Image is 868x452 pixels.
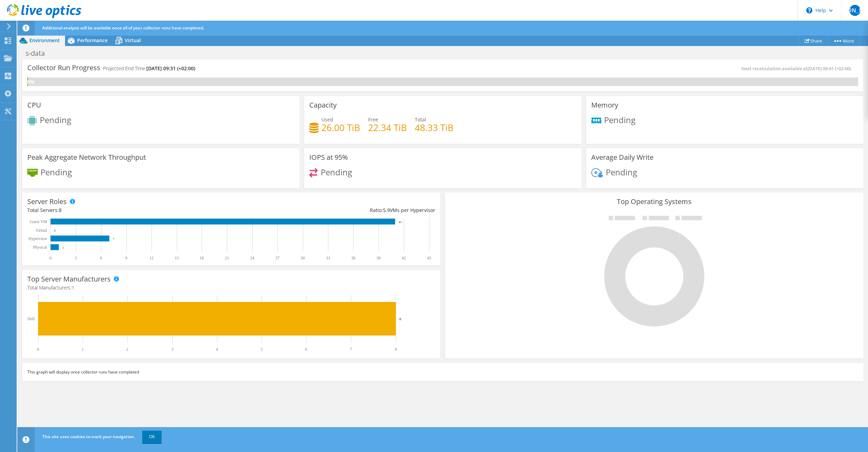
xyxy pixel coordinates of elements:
[27,206,231,214] div: Total Servers:
[321,124,360,131] h4: 26.00 TiB
[309,101,337,109] h3: Capacity
[40,114,71,126] span: Pending
[27,154,146,161] h3: Peak Aggregate Network Throughput
[36,228,47,233] text: Virtual
[200,256,204,260] text: 18
[350,347,352,352] text: 7
[30,219,47,224] text: Guest VM
[305,347,307,352] text: 6
[415,124,454,131] h4: 48.33 TiB
[40,166,72,177] span: Pending
[827,35,859,46] a: More
[250,256,254,260] text: 24
[27,316,35,321] text: Dell
[27,78,28,86] div: 0%
[321,116,333,123] span: Used
[27,284,435,292] h4: Total Manufacturers:
[301,256,305,260] text: 30
[368,124,407,131] h4: 22.34 TiB
[427,256,431,260] text: 45
[171,347,173,352] text: 3
[604,114,636,125] span: Pending
[103,65,195,72] h4: Projected End Time:
[62,246,64,249] text: 1
[27,275,111,283] h3: Top Server Manufacturers
[807,65,851,72] span: [DATE] 09:41 (+02:00)
[606,166,637,177] span: Pending
[22,363,863,381] div: This graph will display once collector runs have completed
[49,256,52,260] text: 0
[591,101,618,109] h3: Memory
[29,37,60,44] span: Environment
[27,198,67,205] h3: Server Roles
[22,49,56,57] h1: s-data
[395,347,397,352] text: 8
[42,434,135,440] span: This site uses cookies to track your navigation.
[275,256,280,260] text: 27
[33,245,47,250] text: Physical
[126,347,128,352] text: 2
[27,101,41,109] h3: CPU
[450,198,858,205] h3: Top Operating Systems
[175,256,179,260] text: 15
[77,37,108,44] span: Performance
[72,284,74,291] span: 1
[225,256,229,260] text: 21
[741,65,855,72] span: Next recalculation available at
[142,431,162,443] a: OK
[113,237,115,241] text: 7
[326,256,330,260] text: 33
[383,207,390,213] span: 5.9
[54,229,56,232] text: 0
[216,347,218,352] text: 4
[321,166,352,177] span: Pending
[402,256,406,260] text: 42
[399,317,401,321] text: 8
[28,236,47,241] text: Hypervisor
[125,37,141,44] span: Virtual
[399,220,402,224] text: 41
[37,347,39,352] text: 0
[849,5,860,16] span: [PERSON_NAME]
[799,35,828,46] a: Share
[351,256,355,260] text: 36
[42,25,204,31] span: Additional analysis will be available once all of your collector runs have completed.
[376,256,381,260] text: 39
[231,206,435,214] div: Ratio: VMs per Hypervisor
[309,154,348,161] h3: IOPS at 95%
[125,256,127,260] text: 9
[75,256,77,260] text: 3
[591,154,654,161] h3: Average Daily Write
[368,116,378,123] span: Free
[261,347,263,352] text: 5
[146,65,195,72] span: [DATE] 09:31 (+02:00)
[806,7,812,13] svg: \n
[100,256,102,260] text: 6
[59,207,62,213] span: 8
[149,256,154,260] text: 12
[415,116,426,123] span: Total
[82,347,84,352] text: 1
